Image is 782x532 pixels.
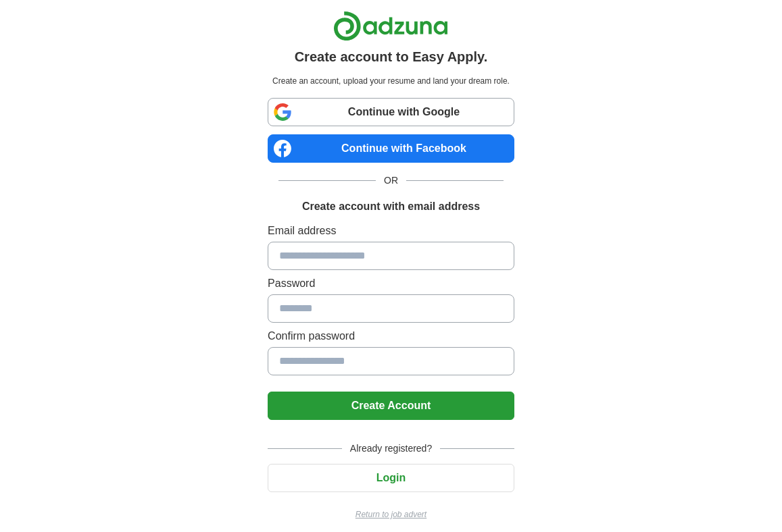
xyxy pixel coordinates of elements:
button: Create Account [268,392,514,420]
span: OR [376,174,406,188]
span: Already registered? [342,442,440,456]
a: Login [268,472,514,483]
img: Adzuna logo [333,11,448,41]
label: Password [268,275,514,292]
label: Email address [268,223,514,239]
h1: Create account with email address [302,198,480,215]
a: Return to job advert [268,508,514,521]
label: Confirm password [268,328,514,344]
a: Continue with Facebook [268,134,514,163]
button: Login [268,464,514,492]
a: Continue with Google [268,98,514,126]
h1: Create account to Easy Apply. [295,47,488,67]
p: Create an account, upload your resume and land your dream role. [270,75,512,87]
